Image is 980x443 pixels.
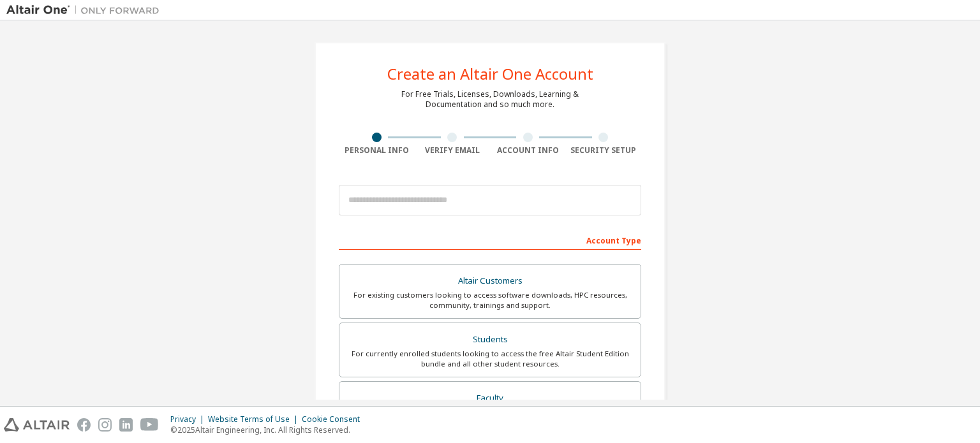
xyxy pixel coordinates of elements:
div: Verify Email [415,145,491,156]
div: Privacy [170,414,208,425]
div: Account Type [339,229,641,250]
div: Faculty [347,389,633,407]
div: Website Terms of Use [208,414,302,425]
div: For currently enrolled students looking to access the free Altair Student Edition bundle and all ... [347,349,633,369]
div: For Free Trials, Licenses, Downloads, Learning & Documentation and so much more. [401,89,579,110]
img: youtube.svg [140,418,159,432]
div: Students [347,331,633,349]
div: Altair Customers [347,272,633,290]
div: Cookie Consent [302,414,367,425]
p: © 2025 Altair Engineering, Inc. All Rights Reserved. [170,425,367,435]
div: Create an Altair One Account [387,66,593,82]
div: Personal Info [339,145,415,156]
div: Security Setup [566,145,642,156]
div: For existing customers looking to access software downloads, HPC resources, community, trainings ... [347,290,633,310]
img: Altair One [6,4,166,17]
img: instagram.svg [98,418,112,432]
img: linkedin.svg [119,418,133,432]
div: Account Info [490,145,566,156]
img: altair_logo.svg [4,418,70,432]
img: facebook.svg [77,418,91,432]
